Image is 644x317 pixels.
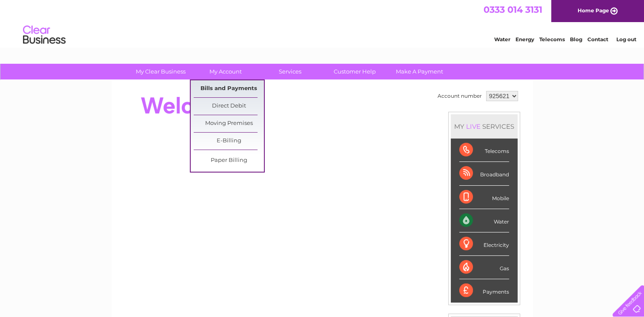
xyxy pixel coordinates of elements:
a: My Account [190,64,260,79]
a: Paper Billing [194,152,264,169]
a: Contact [587,36,608,42]
a: Customer Help [320,64,390,79]
a: Services [255,64,325,79]
a: Moving Premises [194,115,264,132]
a: Direct Debit [194,98,264,115]
div: Mobile [459,186,509,209]
div: Telecoms [459,139,509,162]
a: Log out [616,36,636,42]
div: Payments [459,279,509,302]
a: Water [494,36,510,42]
a: 0333 014 3131 [484,4,542,15]
div: Water [459,209,509,232]
div: LIVE [464,122,482,130]
a: E-Billing [194,133,264,150]
img: logo.png [23,22,66,48]
a: Telecoms [539,36,565,42]
div: Electricity [459,232,509,256]
div: Broadband [459,162,509,185]
div: MY SERVICES [451,114,518,139]
a: Energy [515,36,534,42]
a: My Clear Business [126,64,196,79]
div: Clear Business is a trading name of Verastar Limited (registered in [GEOGRAPHIC_DATA] No. 3667643... [121,5,524,41]
td: Account number [435,89,484,103]
div: Gas [459,256,509,279]
a: Bills and Payments [194,80,264,97]
a: Blog [570,36,582,42]
a: Make A Payment [384,64,455,79]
